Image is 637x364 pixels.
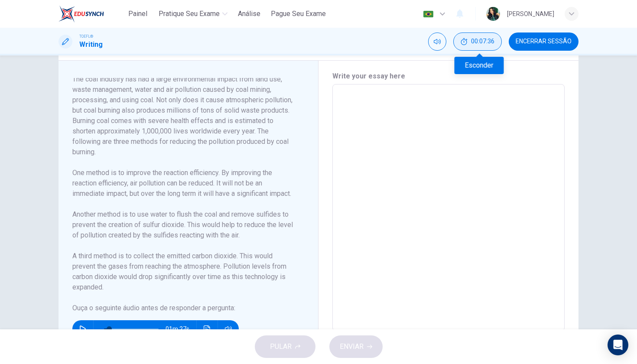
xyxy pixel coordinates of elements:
div: Open Intercom Messenger [608,335,628,355]
span: Pague Seu Exame [271,9,326,19]
span: Análise [238,9,260,19]
img: pt [423,11,434,17]
span: TOEFL® [79,33,93,39]
div: Silenciar [428,32,446,51]
button: Pague Seu Exame [267,6,329,22]
button: Análise [234,6,264,22]
button: Painel [124,6,152,22]
span: Painel [128,9,147,19]
a: EduSynch logo [58,5,124,23]
h6: One method is to improve the reaction efficiency. By improving the reaction efficiency, air pollu... [72,168,294,199]
button: Clique para ver a transcrição do áudio [200,320,214,338]
img: Profile picture [486,7,500,21]
span: Pratique seu exame [159,9,220,19]
h6: A third method is to collect the emitted carbon dioxide. This would prevent the gases from reachi... [72,251,294,292]
span: 00:07:36 [471,38,494,45]
img: EduSynch logo [58,5,104,23]
h6: The coal industry has had a large environmental impact from land use, waste management, water and... [72,74,294,157]
h6: Another method is to use water to flush the coal and remove sulfides to prevent the creation of s... [72,209,294,240]
div: Esconder [453,32,502,51]
button: Pratique seu exame [155,6,231,22]
div: [PERSON_NAME] [507,9,554,19]
h1: Writing [79,39,103,50]
div: Esconder [455,57,504,74]
span: Encerrar Sessão [516,38,572,45]
button: Encerrar Sessão [509,32,578,51]
span: 01m 27s [166,320,196,338]
h6: Write your essay here [332,71,565,81]
button: 00:07:36 [453,32,502,51]
h6: Ouça o seguinte áudio antes de responder a pergunta : [72,303,294,313]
